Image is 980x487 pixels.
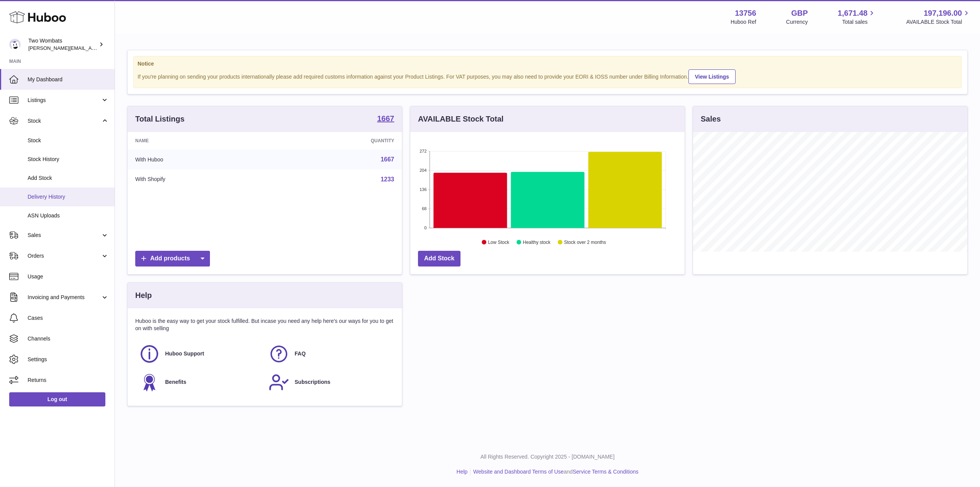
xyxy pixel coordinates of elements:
[523,240,551,245] text: Healthy stock
[9,392,105,406] a: Log out
[380,176,394,183] a: 1233
[420,187,426,192] text: 136
[791,8,808,18] strong: GBP
[295,350,306,357] span: FAQ
[269,344,390,364] a: FAQ
[135,318,394,332] p: Huboo is the easy way to get your stock fulfilled. But incase you need any help here's our ways f...
[128,132,275,150] th: Name
[269,372,390,393] a: Subscriptions
[701,114,721,124] h3: Sales
[138,60,957,67] strong: Notice
[28,314,109,322] span: Cases
[906,18,971,26] span: AVAILABLE Stock Total
[28,273,109,280] span: Usage
[28,193,109,201] span: Delivery History
[420,149,426,153] text: 272
[488,240,510,245] text: Low Stock
[420,168,426,173] text: 204
[28,252,101,260] span: Orders
[28,294,101,301] span: Invoicing and Payments
[457,469,468,475] a: Help
[735,8,756,18] strong: 13756
[924,8,962,18] span: 197,196.00
[295,378,330,386] span: Subscriptions
[28,97,101,104] span: Listings
[377,115,395,124] a: 1667
[9,39,21,50] img: philip.carroll@twowombats.com
[128,150,275,169] td: With Huboo
[165,378,186,386] span: Benefits
[377,115,395,122] strong: 1667
[28,356,109,363] span: Settings
[422,206,426,211] text: 68
[786,18,808,26] div: Currency
[424,225,426,230] text: 0
[139,372,261,393] a: Benefits
[564,240,606,245] text: Stock over 2 months
[275,132,402,150] th: Quantity
[470,468,638,475] li: and
[906,8,971,26] a: 197,196.00 AVAILABLE Stock Total
[842,18,876,26] span: Total sales
[28,45,195,51] span: [PERSON_NAME][EMAIL_ADDRESS][PERSON_NAME][DOMAIN_NAME]
[28,37,97,52] div: Two Wombats
[688,69,736,84] a: View Listings
[28,174,109,182] span: Add Stock
[731,18,756,26] div: Huboo Ref
[138,68,957,84] div: If you're planning on sending your products internationally please add required customs informati...
[135,251,210,267] a: Add products
[380,156,394,163] a: 1667
[838,8,868,18] span: 1,671.48
[28,156,109,163] span: Stock History
[573,469,639,475] a: Service Terms & Conditions
[418,114,503,124] h3: AVAILABLE Stock Total
[128,169,275,189] td: With Shopify
[165,350,204,357] span: Huboo Support
[135,290,152,301] h3: Help
[28,377,109,384] span: Returns
[135,114,185,124] h3: Total Listings
[473,469,564,475] a: Website and Dashboard Terms of Use
[28,137,109,144] span: Stock
[28,212,109,219] span: ASN Uploads
[28,232,101,239] span: Sales
[139,344,261,364] a: Huboo Support
[28,76,109,83] span: My Dashboard
[838,8,877,26] a: 1,671.48 Total sales
[418,251,461,267] a: Add Stock
[28,335,109,342] span: Channels
[28,117,101,125] span: Stock
[121,453,974,461] p: All Rights Reserved. Copyright 2025 - [DOMAIN_NAME]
